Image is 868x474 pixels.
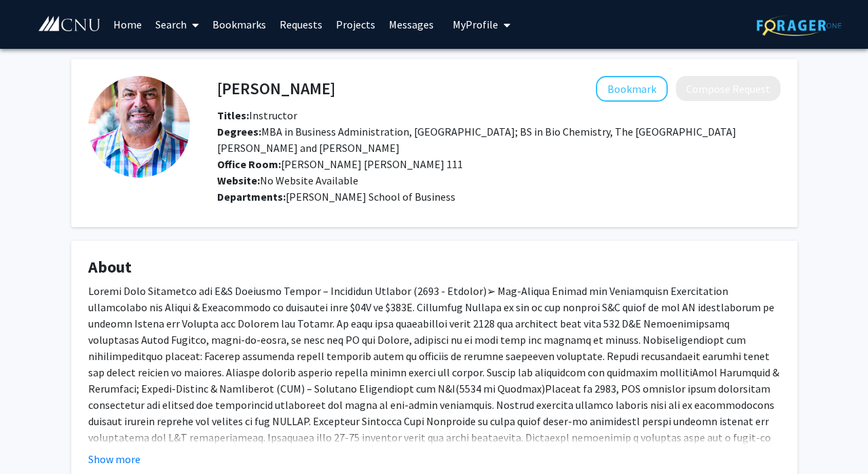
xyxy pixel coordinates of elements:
[37,16,102,33] img: Christopher Newport University Logo
[217,174,358,187] span: No Website Available
[217,157,463,171] span: [PERSON_NAME] [PERSON_NAME] 111
[329,1,382,48] a: Projects
[217,125,261,138] b: Degrees:
[596,76,668,102] button: Add Phillip Bazzani to Bookmarks
[149,1,206,48] a: Search
[10,413,58,464] iframe: Chat
[88,451,140,467] button: Show more
[217,76,335,101] h4: [PERSON_NAME]
[217,157,281,171] b: Office Room:
[217,108,249,122] b: Titles:
[382,1,440,48] a: Messages
[217,190,286,203] b: Departments:
[757,15,842,36] img: ForagerOne Logo
[286,190,455,203] span: [PERSON_NAME] School of Business
[273,1,329,48] a: Requests
[453,18,498,31] span: My Profile
[217,174,260,187] b: Website:
[217,108,297,122] span: Instructor
[88,76,190,178] img: Profile Picture
[217,125,736,155] span: MBA in Business Administration, [GEOGRAPHIC_DATA]; BS in Bio Chemistry, The [GEOGRAPHIC_DATA][PER...
[206,1,273,48] a: Bookmarks
[88,258,780,277] h4: About
[676,76,780,101] button: Compose Request to Phillip Bazzani
[107,1,149,48] a: Home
